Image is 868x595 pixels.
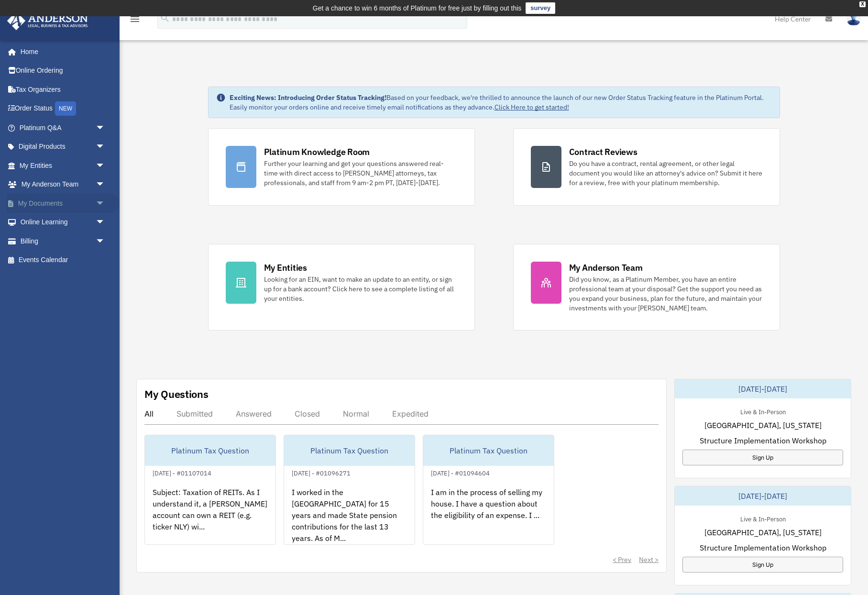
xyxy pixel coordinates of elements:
[7,156,120,175] a: My Entitiesarrow_drop_down
[264,159,457,187] div: Further your learning and get your questions answered real-time with direct access to [PERSON_NAM...
[96,175,115,195] span: arrow_drop_down
[682,450,843,465] a: Sign Up
[7,99,120,119] a: Order StatusNEW
[4,11,91,30] img: Anderson Advisors Platinum Portal
[176,409,213,419] div: Submitted
[129,17,141,25] a: menu
[55,101,76,116] div: NEW
[682,557,843,573] a: Sign Up
[343,409,369,419] div: Normal
[230,93,386,102] strong: Exciting News: Introducing Order Status Tracking!
[264,262,307,274] div: My Entities
[96,231,115,251] span: arrow_drop_down
[733,513,793,523] div: Live & In-Person
[284,467,358,477] div: [DATE] - #01096271
[144,409,154,419] div: All
[704,419,822,431] span: [GEOGRAPHIC_DATA], [US_STATE]
[129,13,141,25] i: menu
[675,379,851,398] div: [DATE]-[DATE]
[423,435,554,545] a: Platinum Tax Question[DATE] - #01094604I am in the process of selling my house. I have a question...
[145,435,275,466] div: Platinum Tax Question
[295,409,320,419] div: Closed
[704,527,822,538] span: [GEOGRAPHIC_DATA], [US_STATE]
[96,137,115,157] span: arrow_drop_down
[494,103,569,111] a: Click Here to get started!
[423,479,554,553] div: I am in the process of selling my house. I have a question about the eligibility of an expense. I...
[569,275,762,313] div: Did you know, as a Platinum Member, you have an entire professional team at your disposal? Get th...
[7,194,120,213] a: My Documentsarrow_drop_down
[513,244,780,331] a: My Anderson Team Did you know, as a Platinum Member, you have an entire professional team at your...
[236,409,272,419] div: Answered
[733,406,793,416] div: Live & In-Person
[145,479,275,553] div: Subject: Taxation of REITs. As I understand it, a [PERSON_NAME] account can own a REIT (e.g. tick...
[569,262,643,274] div: My Anderson Team
[313,2,522,14] div: Get a chance to win 6 months of Platinum for free just by filling out this
[392,409,429,419] div: Expedited
[160,13,170,23] i: search
[7,61,120,80] a: Online Ordering
[96,194,115,213] span: arrow_drop_down
[96,213,115,232] span: arrow_drop_down
[513,128,780,206] a: Contract Reviews Do you have a contract, rental agreement, or other legal document you would like...
[526,2,555,14] a: survey
[230,93,772,112] div: Based on your feedback, we're thrilled to announce the launch of our new Order Status Tracking fe...
[96,156,115,176] span: arrow_drop_down
[7,80,120,99] a: Tax Organizers
[7,42,115,61] a: Home
[144,435,276,545] a: Platinum Tax Question[DATE] - #01107014Subject: Taxation of REITs. As I understand it, a [PERSON_...
[208,128,475,206] a: Platinum Knowledge Room Further your learning and get your questions answered real-time with dire...
[96,118,115,138] span: arrow_drop_down
[7,137,120,156] a: Digital Productsarrow_drop_down
[675,486,851,506] div: [DATE]-[DATE]
[859,1,866,7] div: close
[144,387,209,401] div: My Questions
[284,435,415,466] div: Platinum Tax Question
[569,146,637,158] div: Contract Reviews
[700,435,826,446] span: Structure Implementation Workshop
[284,479,415,553] div: I worked in the [GEOGRAPHIC_DATA] for 15 years and made State pension contributions for the last ...
[7,118,120,137] a: Platinum Q&Aarrow_drop_down
[145,467,219,477] div: [DATE] - #01107014
[264,275,457,303] div: Looking for an EIN, want to make an update to an entity, or sign up for a bank account? Click her...
[7,175,120,194] a: My Anderson Teamarrow_drop_down
[7,213,120,232] a: Online Learningarrow_drop_down
[423,467,497,477] div: [DATE] - #01094604
[7,251,120,270] a: Events Calendar
[569,159,762,187] div: Do you have a contract, rental agreement, or other legal document you would like an attorney's ad...
[284,435,415,545] a: Platinum Tax Question[DATE] - #01096271I worked in the [GEOGRAPHIC_DATA] for 15 years and made St...
[7,231,120,251] a: Billingarrow_drop_down
[423,435,554,466] div: Platinum Tax Question
[846,12,861,26] img: User Pic
[264,146,370,158] div: Platinum Knowledge Room
[700,542,826,553] span: Structure Implementation Workshop
[208,244,475,331] a: My Entities Looking for an EIN, want to make an update to an entity, or sign up for a bank accoun...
